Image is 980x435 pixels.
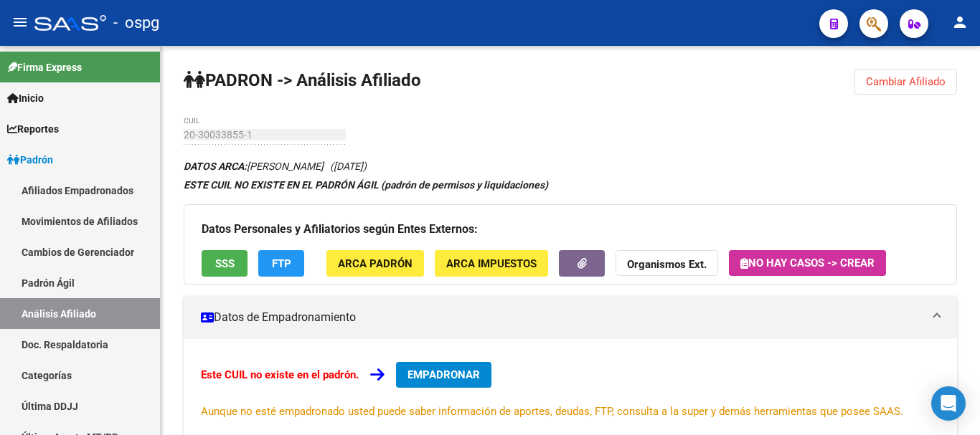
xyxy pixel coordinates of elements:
span: Inicio [7,90,44,106]
button: SSS [202,250,248,277]
span: EMPADRONAR [407,368,480,381]
span: Reportes [7,121,59,137]
mat-icon: person [951,14,969,31]
mat-expansion-panel-header: Datos de Empadronamiento [184,296,957,339]
span: ARCA Impuestos [446,257,537,270]
span: No hay casos -> Crear [740,257,875,269]
strong: ESTE CUIL NO EXISTE EN EL PADRÓN ÁGIL (padrón de permisos y liquidaciones) [184,179,548,191]
span: Padrón [7,152,53,168]
button: No hay casos -> Crear [729,250,886,276]
span: Cambiar Afiliado [866,75,946,88]
button: EMPADRONAR [396,362,491,388]
div: Open Intercom Messenger [931,386,966,421]
span: ([DATE]) [330,161,367,172]
mat-panel-title: Datos de Empadronamiento [201,310,923,325]
strong: Organismos Ext. [627,258,707,271]
span: ARCA Padrón [338,257,413,270]
button: FTP [258,250,304,277]
button: ARCA Padrón [326,250,424,277]
span: FTP [272,257,291,270]
span: Aunque no esté empadronado usted puede saber información de aportes, deudas, FTP, consulta a la s... [201,405,903,418]
mat-icon: menu [11,14,29,31]
h3: Datos Personales y Afiliatorios según Entes Externos: [202,219,939,239]
button: Cambiar Afiliado [854,69,957,95]
span: SSS [215,257,235,270]
button: ARCA Impuestos [435,250,548,277]
span: Firma Express [7,59,82,75]
strong: PADRON -> Análisis Afiliado [184,70,421,90]
span: [PERSON_NAME] [184,161,324,172]
span: - ospg [113,7,159,39]
strong: Este CUIL no existe en el padrón. [201,368,359,381]
strong: DATOS ARCA: [184,161,247,172]
button: Organismos Ext. [616,250,718,277]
